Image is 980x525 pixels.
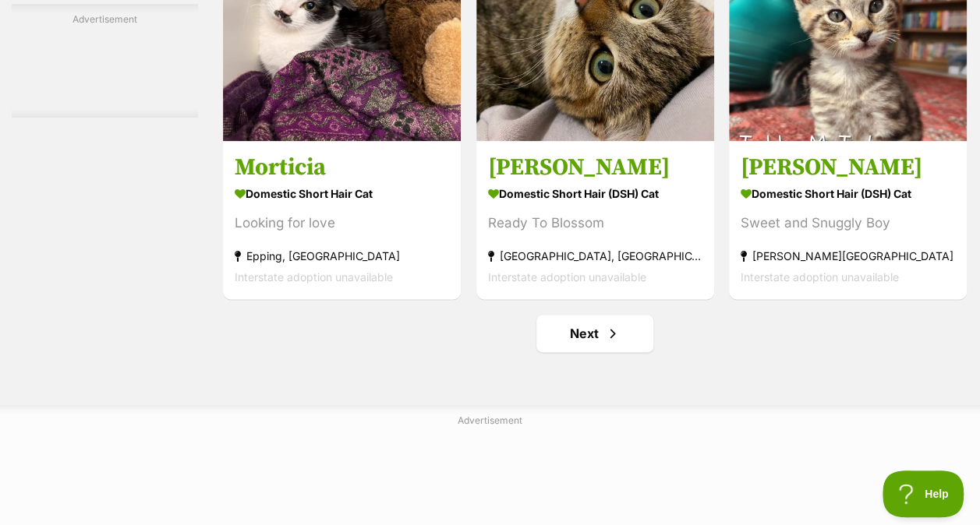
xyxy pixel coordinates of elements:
[235,182,449,205] strong: Domestic Short Hair Cat
[235,245,449,266] strong: Epping, [GEOGRAPHIC_DATA]
[235,153,449,182] h3: Morticia
[741,153,955,182] h3: [PERSON_NAME]
[536,315,653,352] a: Next page
[488,182,702,205] strong: Domestic Short Hair (DSH) Cat
[741,213,955,234] div: Sweet and Snuggly Boy
[488,270,646,284] span: Interstate adoption unavailable
[741,245,955,266] strong: [PERSON_NAME][GEOGRAPHIC_DATA]
[12,4,198,118] div: Advertisement
[741,182,955,205] strong: Domestic Short Hair (DSH) Cat
[223,141,461,299] a: Morticia Domestic Short Hair Cat Looking for love Epping, [GEOGRAPHIC_DATA] Interstate adoption u...
[729,141,967,299] a: [PERSON_NAME] Domestic Short Hair (DSH) Cat Sweet and Snuggly Boy [PERSON_NAME][GEOGRAPHIC_DATA] ...
[741,270,899,284] span: Interstate adoption unavailable
[476,141,714,299] a: [PERSON_NAME] Domestic Short Hair (DSH) Cat Ready To Blossom [GEOGRAPHIC_DATA], [GEOGRAPHIC_DATA]...
[488,245,702,266] strong: [GEOGRAPHIC_DATA], [GEOGRAPHIC_DATA]
[488,153,702,182] h3: [PERSON_NAME]
[883,470,964,517] iframe: Help Scout Beacon - Open
[221,315,968,352] nav: Pagination
[235,213,449,234] div: Looking for love
[488,213,702,234] div: Ready To Blossom
[235,270,393,284] span: Interstate adoption unavailable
